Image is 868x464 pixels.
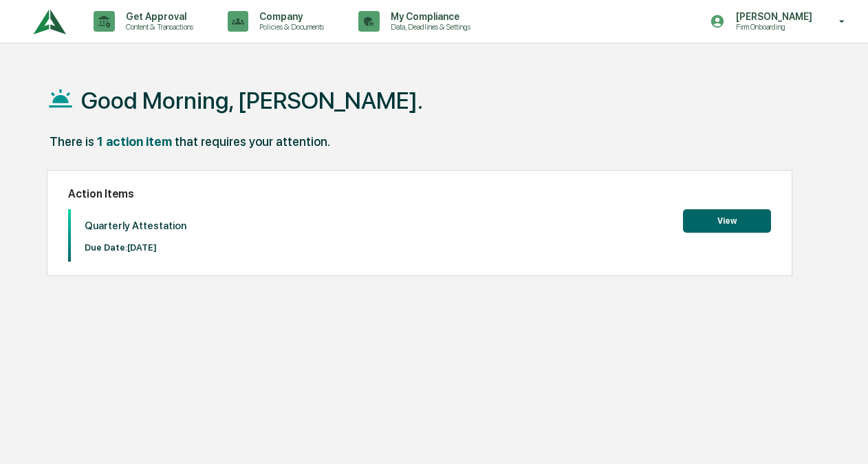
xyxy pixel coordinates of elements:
[50,134,94,149] div: There is
[175,134,330,149] div: that requires your attention.
[248,11,331,22] p: Company
[683,209,771,233] button: View
[380,11,477,22] p: My Compliance
[248,22,331,32] p: Policies & Documents
[115,22,200,32] p: Content & Transactions
[97,134,172,149] div: 1 action item
[85,220,186,232] p: Quarterly Attestation
[115,11,200,22] p: Get Approval
[380,22,477,32] p: Data, Deadlines & Settings
[85,242,186,253] p: Due Date: [DATE]
[683,213,771,226] a: View
[725,22,819,32] p: Firm Onboarding
[81,87,423,114] h1: Good Morning, [PERSON_NAME].
[725,11,819,22] p: [PERSON_NAME]
[68,187,771,200] h2: Action Items
[33,3,66,41] img: logo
